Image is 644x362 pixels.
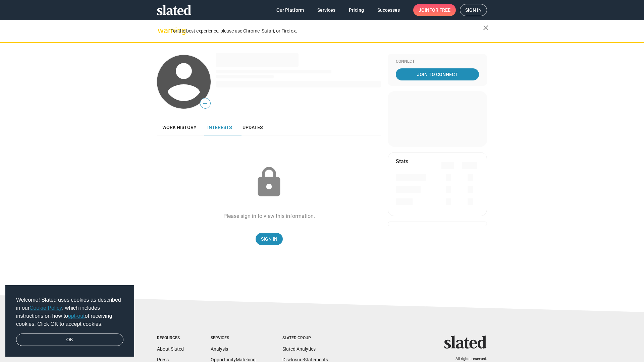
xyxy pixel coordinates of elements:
mat-icon: lock [252,166,286,199]
a: Services [312,4,341,16]
span: Work history [162,125,197,130]
a: Interests [202,119,237,135]
div: Please sign in to view this information. [223,213,315,220]
a: Pricing [343,4,369,16]
a: Joinfor free [413,4,456,16]
a: Join To Connect [396,68,479,80]
a: Slated Analytics [282,346,316,352]
div: Services [211,336,256,341]
a: Work history [157,119,202,135]
a: Analysis [211,346,228,352]
div: cookieconsent [5,285,134,357]
a: Successes [372,4,405,16]
div: Slated Group [282,336,328,341]
div: Connect [396,59,479,64]
span: Successes [377,4,400,16]
span: for free [429,4,450,16]
mat-card-title: Stats [396,158,408,165]
a: Sign in [460,4,487,16]
a: dismiss cookie message [16,334,123,346]
span: Interests [207,125,232,130]
span: Join [419,4,450,16]
span: Our Platform [276,4,304,16]
span: — [200,99,210,108]
a: About Slated [157,346,184,352]
span: Services [317,4,335,16]
a: Updates [237,119,268,135]
span: Join To Connect [397,68,478,80]
mat-icon: warning [158,26,166,35]
span: Welcome! Slated uses cookies as described in our , which includes instructions on how to of recei... [16,296,123,328]
a: Cookie Policy [30,305,62,311]
span: Sign in [465,4,482,16]
div: Resources [157,336,184,341]
span: Updates [243,125,263,130]
a: opt-out [68,313,85,319]
a: Sign In [256,233,283,245]
span: Pricing [349,4,364,16]
a: Our Platform [271,4,309,16]
div: For the best experience, please use Chrome, Safari, or Firefox. [170,26,483,36]
mat-icon: close [482,24,490,32]
span: Sign In [261,233,277,245]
